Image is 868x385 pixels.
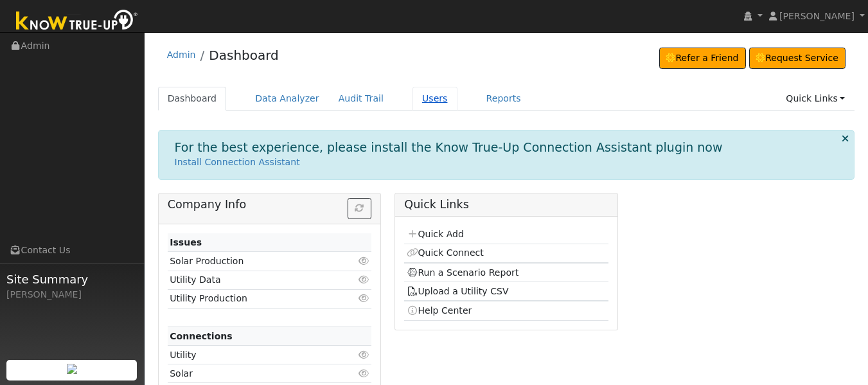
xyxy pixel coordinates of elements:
[779,11,855,21] span: [PERSON_NAME]
[749,48,846,69] a: Request Service
[358,294,369,303] i: Click to view
[358,350,369,359] i: Click to view
[407,305,472,316] a: Help Center
[407,247,484,258] a: Quick Connect
[412,87,457,111] a: Users
[168,198,371,211] h5: Company Info
[358,275,369,284] i: Click to view
[158,87,227,111] a: Dashboard
[358,369,369,378] i: Click to view
[659,48,746,69] a: Refer a Friend
[245,87,329,111] a: Data Analyzer
[407,267,519,278] a: Run a Scenario Report
[168,364,339,383] td: Solar
[6,288,137,301] div: [PERSON_NAME]
[67,364,77,374] img: retrieve
[358,256,369,265] i: Click to view
[168,271,339,289] td: Utility Data
[407,229,464,239] a: Quick Add
[168,289,339,308] td: Utility Production
[10,7,145,36] img: Know True-Up
[175,140,723,155] h1: For the best experience, please install the Know True-Up Connection Assistant plugin now
[404,198,608,211] h5: Quick Links
[477,87,531,111] a: Reports
[168,346,339,364] td: Utility
[170,237,202,247] strong: Issues
[209,48,279,63] a: Dashboard
[329,87,393,111] a: Audit Trail
[407,286,509,296] a: Upload a Utility CSV
[167,49,196,60] a: Admin
[6,271,137,288] span: Site Summary
[175,157,300,167] a: Install Connection Assistant
[168,252,339,271] td: Solar Production
[776,87,855,111] a: Quick Links
[170,331,233,341] strong: Connections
